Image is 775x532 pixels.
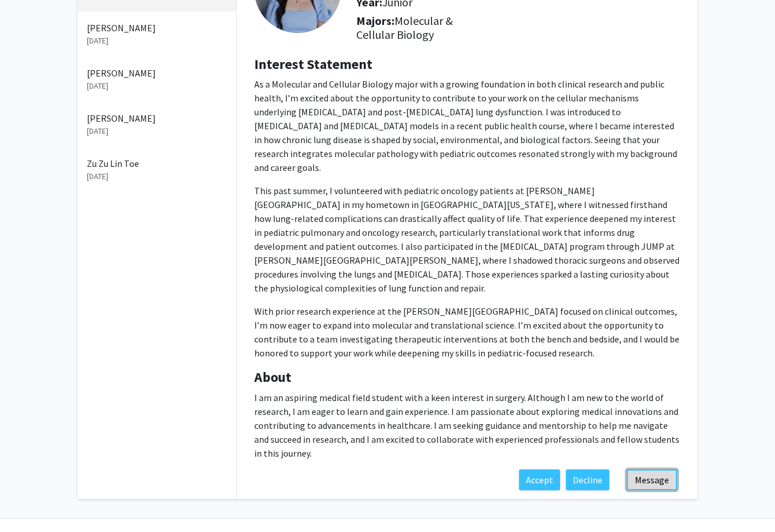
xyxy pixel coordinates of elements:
[254,391,680,460] p: I am an aspiring medical field student with a keen interest in surgery. Although I am new to the ...
[254,77,680,174] p: As a Molecular and Cellular Biology major with a growing foundation in both clinical research and...
[519,469,560,490] button: Accept
[9,480,49,523] iframe: Chat
[566,469,609,490] button: Decline
[87,35,227,47] p: [DATE]
[254,55,372,73] b: Interest Statement
[254,304,680,360] p: With prior research experience at the [PERSON_NAME][GEOGRAPHIC_DATA] focused on clinical outcomes...
[87,66,227,80] p: [PERSON_NAME]
[87,156,227,170] p: Zu Zu Lin Toe
[356,13,394,28] b: Majors:
[627,469,677,490] button: Message
[254,184,680,295] p: This past summer, I volunteered with pediatric oncology patients at [PERSON_NAME][GEOGRAPHIC_DATA...
[87,125,227,137] p: [DATE]
[87,111,227,125] p: [PERSON_NAME]
[356,13,453,42] span: Molecular & Cellular Biology
[254,368,291,386] b: About
[87,170,227,183] p: [DATE]
[87,21,227,35] p: [PERSON_NAME]
[87,80,227,92] p: [DATE]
